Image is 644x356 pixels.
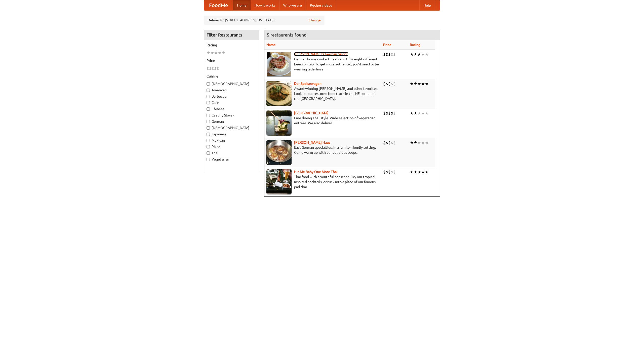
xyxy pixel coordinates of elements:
li: $ [386,140,388,145]
li: ★ [414,52,417,57]
input: American [207,89,210,92]
li: $ [393,81,396,87]
a: Der Speisewagen [294,82,321,86]
input: Chinese [207,107,210,111]
li: ★ [421,52,425,57]
li: $ [388,52,391,57]
li: ★ [421,140,425,145]
label: Vegetarian [207,157,256,162]
li: ★ [222,50,225,56]
input: [DEMOGRAPHIC_DATA] [207,82,210,86]
li: $ [383,110,386,116]
li: $ [383,140,386,145]
a: Recipe videos [306,0,336,10]
label: German [207,119,256,124]
img: kohlhaus.jpg [266,140,292,165]
li: ★ [421,169,425,175]
img: satay.jpg [266,110,292,136]
li: ★ [417,52,421,57]
ng-pluralize: 5 restaurants found! [267,32,308,37]
input: [DEMOGRAPHIC_DATA] [207,126,210,130]
li: ★ [218,50,222,56]
li: ★ [410,110,414,116]
p: Award-winning [PERSON_NAME] and other favorites. Look for our restored food truck in the NE corne... [266,86,379,101]
input: German [207,120,210,123]
a: FoodMe [204,0,233,10]
li: ★ [417,169,421,175]
li: $ [388,81,391,87]
li: ★ [414,169,417,175]
input: Thai [207,151,210,155]
p: Fine dining Thai-style. Wide selection of vegetarian entrées. We also deliver. [266,115,379,126]
h5: Cuisine [207,74,256,79]
input: Vegetarian [207,158,210,161]
li: $ [388,140,391,145]
li: ★ [414,110,417,116]
li: ★ [425,52,429,57]
p: Thai food with a youthful bar scene. Try our tropical inspired cocktails, or tuck into a plate of... [266,174,379,189]
a: [PERSON_NAME] Haus [294,140,330,144]
img: esthers.jpg [266,52,292,77]
li: ★ [417,81,421,87]
label: Czech / Slovak [207,113,256,118]
li: ★ [410,52,414,57]
li: $ [386,81,388,87]
a: Hit Me Baby One More Thai [294,170,338,174]
img: speisewagen.jpg [266,81,292,106]
li: ★ [410,169,414,175]
li: $ [391,169,393,175]
li: $ [388,169,391,175]
li: ★ [410,81,414,87]
li: ★ [425,140,429,145]
input: Cafe [207,101,210,104]
a: Who we are [279,0,306,10]
input: Pizza [207,145,210,148]
li: $ [391,81,393,87]
li: $ [214,66,217,71]
li: $ [383,81,386,87]
label: Chinese [207,106,256,111]
li: $ [391,140,393,145]
li: ★ [207,50,210,56]
b: [GEOGRAPHIC_DATA] [294,111,329,115]
li: ★ [414,140,417,145]
p: German home-cooked meals and fifty-eight different beers on tap. To get more authentic, you'd nee... [266,57,379,72]
h5: Price [207,58,256,63]
li: ★ [210,50,214,56]
li: $ [391,110,393,116]
label: Cafe [207,100,256,105]
li: $ [386,110,388,116]
label: Mexican [207,138,256,143]
a: How it works [251,0,279,10]
label: Pizza [207,144,256,149]
li: $ [388,110,391,116]
li: ★ [421,110,425,116]
h5: Rating [207,43,256,48]
li: $ [391,52,393,57]
label: Thai [207,150,256,155]
a: Rating [410,43,420,47]
img: babythai.jpg [266,169,292,194]
li: $ [207,66,209,71]
li: ★ [425,81,429,87]
a: Name [266,43,276,47]
li: $ [217,66,219,71]
li: ★ [414,81,417,87]
li: $ [212,66,214,71]
li: $ [386,169,388,175]
a: Price [383,43,391,47]
input: Barbecue [207,95,210,98]
input: Japanese [207,133,210,136]
li: ★ [417,110,421,116]
label: [DEMOGRAPHIC_DATA] [207,125,256,130]
li: ★ [410,140,414,145]
label: Japanese [207,132,256,137]
h4: Filter Restaurants [204,30,259,40]
li: $ [383,169,386,175]
li: $ [383,52,386,57]
li: ★ [425,169,429,175]
a: Help [419,0,435,10]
